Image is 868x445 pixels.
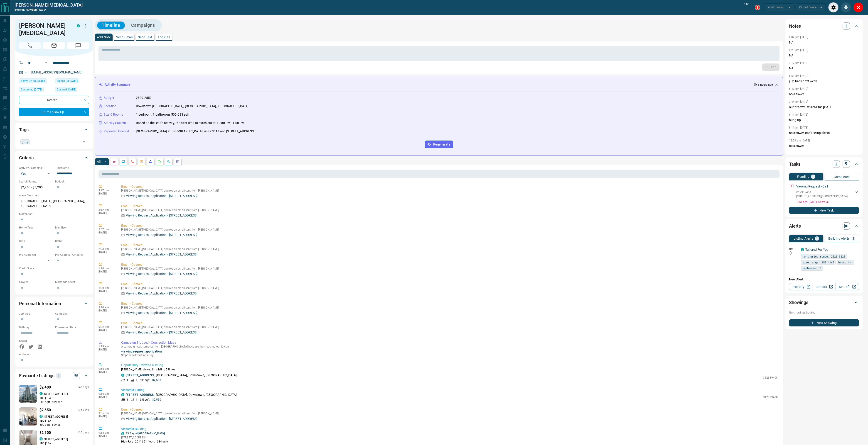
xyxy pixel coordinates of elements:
[39,415,43,418] div: condos.ca
[21,79,45,83] span: Active 22 hours ago
[19,96,89,104] div: Renter
[789,79,859,84] p: july, back next week
[121,209,778,212] p: [PERSON_NAME][MEDICAL_DATA] opened an email sent from [PERSON_NAME]
[98,212,114,215] p: [DATE]
[130,160,134,163] svg: Calls
[58,373,60,378] p: 3
[19,384,89,404] a: Favourited listing$2,400148 dayscondos.ca[STREET_ADDRESS]1BD |1BA500 sqft - 599 sqft
[789,87,808,90] p: 6:42 pm [DATE]
[31,71,83,74] a: [EMAIL_ADDRESS][DOMAIN_NAME]
[789,221,859,231] div: Alerts
[81,139,87,145] button: Open
[97,160,101,163] p: All
[789,159,859,170] div: Tasks
[55,239,89,243] p: Baths:
[55,166,89,170] p: Timeframe:
[97,36,111,39] p: Add Note
[98,415,114,418] p: [DATE]
[39,8,47,11] span: ready
[121,228,778,231] p: [PERSON_NAME][MEDICAL_DATA] opened an email sent from [PERSON_NAME]
[121,407,778,412] p: Email - Opened
[97,22,125,29] button: Timeline
[796,194,848,198] p: [STREET_ADDRESS] , [GEOGRAPHIC_DATA]
[836,283,859,290] a: Mr.Loft
[19,339,53,343] p: Social:
[98,431,114,434] p: 9:55 pm
[801,248,804,251] div: condos.ca
[121,282,778,287] p: Email - Opened
[98,267,114,270] p: 1:20 pm
[39,400,89,404] p: 500 sqft - 599 sqft
[19,193,89,197] p: Areas Searched:
[816,237,818,240] p: 1
[789,61,808,65] p: 3:17 pm [DATE]
[19,166,53,170] p: Actively Searching:
[39,385,51,390] p: $2,400
[789,53,859,58] p: NA
[127,398,128,402] p: 1
[167,160,170,163] svg: Opportunities
[98,395,114,399] p: [DATE]
[136,104,248,109] p: Downtown [GEOGRAPHIC_DATA], [GEOGRAPHIC_DATA], [GEOGRAPHIC_DATA]
[121,412,778,415] p: [PERSON_NAME][MEDICAL_DATA] opened an email sent from [PERSON_NAME]
[789,299,808,306] h2: Showings
[789,66,859,71] p: NA
[15,385,42,403] img: Favourited listing
[126,311,197,315] p: Viewing Request Application - [STREET_ADDRESS]
[98,250,114,254] p: [DATE]
[98,348,114,351] p: [DATE]
[789,113,808,116] p: 8:11 pm [DATE]
[126,330,197,335] p: Viewing Request Application - [STREET_ADDRESS]
[126,416,197,421] p: Viewing Request Application - [STREET_ADDRESS]
[121,367,778,372] p: [PERSON_NAME] viewed this listing 5 times
[19,266,89,270] p: Credit Score:
[828,2,838,12] div: Audio Settings
[104,129,129,134] p: Repeated Interest
[19,325,53,329] p: Birthday:
[44,415,68,419] p: [STREET_ADDRESS]
[789,92,859,97] p: no answer
[789,143,859,148] p: no answer
[812,283,836,290] a: Condos
[176,160,180,163] svg: Agent Actions
[121,374,124,377] div: condos.ca
[104,104,116,109] p: Location
[19,239,53,243] p: Beds:
[126,194,197,198] p: Viewing Request Application - [STREET_ADDRESS]
[98,370,114,374] p: [DATE]
[19,87,53,93] div: Tue Aug 12 2025
[19,42,41,49] span: Call
[126,373,237,378] p: , [GEOGRAPHIC_DATA], Downtown, [GEOGRAPHIC_DATA]
[121,287,778,290] p: [PERSON_NAME][MEDICAL_DATA] opened an email sent from [PERSON_NAME]
[19,124,89,135] div: Tags
[789,297,859,308] div: Showings
[39,419,89,423] p: 1 BD | 1 BA
[19,352,89,356] p: Address:
[158,160,161,163] svg: Requests
[39,430,51,435] p: $2,300
[121,432,124,435] div: condos.ca
[126,291,197,296] p: Viewing Request Application - [STREET_ADDRESS]
[19,312,53,316] p: Job Title:
[55,253,89,257] p: Pre-Approval Amount:
[55,325,89,329] p: Possession Date:
[121,440,169,444] p: High-Rise | 2011 | 51 floors | 634 units
[789,222,801,230] h2: Alerts
[789,311,859,315] p: No showings booked
[126,213,197,218] p: Viewing Request Application - [STREET_ADDRESS]
[19,154,34,161] h2: Criteria
[104,112,123,117] p: Size & Rooms
[138,36,152,39] p: Send Text
[99,80,779,89] div: Activity Summary5 hours ago
[19,226,53,230] p: Home Type:
[789,118,859,122] p: hung up
[19,212,89,216] p: Motivation:
[789,207,859,214] button: New Task
[763,395,778,399] p: C12339408
[802,254,845,259] span: rent price range: 2025,3520
[104,121,126,125] p: Activity Pattern
[744,2,749,12] p: 0:00
[152,378,161,382] p: $2,550
[121,353,778,357] p: Stopped without initiating
[127,378,128,382] p: 1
